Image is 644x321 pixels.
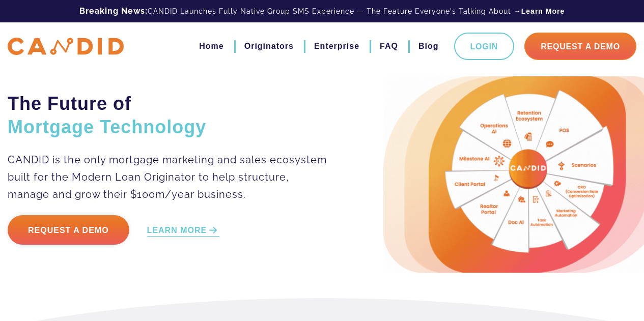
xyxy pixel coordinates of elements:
[454,33,515,60] a: Login
[79,6,148,16] b: Breaking News:
[147,225,220,237] a: LEARN MORE
[8,151,332,203] p: CANDID is the only mortgage marketing and sales ecosystem built for the Modern Loan Originator to...
[199,38,223,55] a: Home
[8,92,332,139] h2: The Future of
[8,116,206,137] span: Mortgage Technology
[314,38,359,55] a: Enterprise
[8,38,124,55] img: CANDID APP
[244,38,294,55] a: Originators
[524,33,636,60] a: Request A Demo
[8,215,129,245] a: Request a Demo
[380,38,398,55] a: FAQ
[418,38,439,55] a: Blog
[521,6,565,16] a: Learn More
